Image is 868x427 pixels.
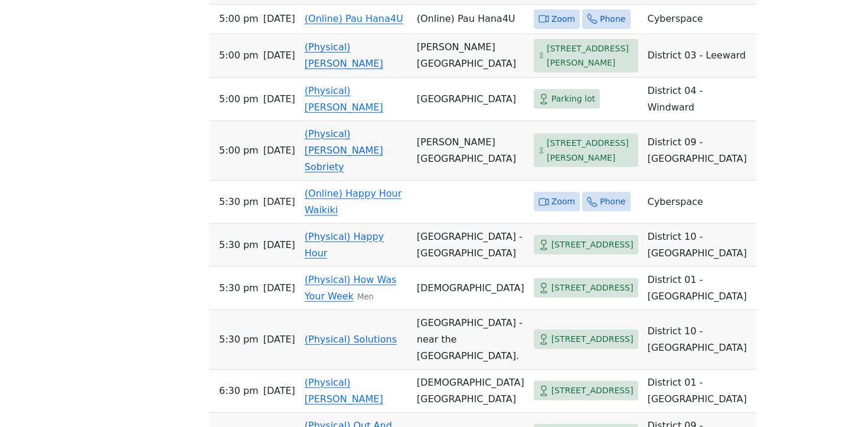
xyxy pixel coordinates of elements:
[412,224,529,267] td: [GEOGRAPHIC_DATA] - [GEOGRAPHIC_DATA]
[263,383,295,399] span: [DATE]
[643,267,756,310] td: District 01 - [GEOGRAPHIC_DATA]
[412,370,529,413] td: [DEMOGRAPHIC_DATA][GEOGRAPHIC_DATA]
[263,47,295,64] span: [DATE]
[412,267,529,310] td: [DEMOGRAPHIC_DATA]
[219,11,259,27] span: 5:00 PM
[219,383,259,399] span: 6:30 PM
[263,237,295,253] span: [DATE]
[263,331,295,348] span: [DATE]
[357,292,374,301] small: Men
[547,41,634,70] span: [STREET_ADDRESS][PERSON_NAME]
[305,85,383,113] a: (Physical) [PERSON_NAME]
[643,34,756,78] td: District 03 - Leeward
[412,34,529,78] td: [PERSON_NAME][GEOGRAPHIC_DATA]
[552,281,634,295] span: [STREET_ADDRESS]
[643,121,756,181] td: District 09 - [GEOGRAPHIC_DATA]
[305,188,402,216] a: (Online) Happy Hour Waikiki
[552,194,575,209] span: Zoom
[219,280,259,296] span: 5:30 PM
[600,12,625,27] span: Phone
[263,142,295,159] span: [DATE]
[600,194,625,209] span: Phone
[552,383,634,398] span: [STREET_ADDRESS]
[412,121,529,181] td: [PERSON_NAME][GEOGRAPHIC_DATA]
[263,11,295,27] span: [DATE]
[643,224,756,267] td: District 10 - [GEOGRAPHIC_DATA]
[412,78,529,121] td: [GEOGRAPHIC_DATA]
[305,231,384,259] a: (Physical) Happy Hour
[305,128,383,172] a: (Physical) [PERSON_NAME] Sobriety
[552,332,634,347] span: [STREET_ADDRESS]
[547,136,634,165] span: [STREET_ADDRESS][PERSON_NAME]
[643,370,756,413] td: District 01 - [GEOGRAPHIC_DATA]
[643,5,756,34] td: Cyberspace
[305,41,383,69] a: (Physical) [PERSON_NAME]
[263,280,295,296] span: [DATE]
[219,194,259,210] span: 5:30 PM
[219,237,259,253] span: 5:30 PM
[305,274,397,302] a: (Physical) How Was Your Week
[219,91,259,107] span: 5:00 PM
[305,377,383,405] a: (Physical) [PERSON_NAME]
[263,91,295,107] span: [DATE]
[412,310,529,370] td: [GEOGRAPHIC_DATA] - near the [GEOGRAPHIC_DATA].
[552,237,634,252] span: [STREET_ADDRESS]
[552,92,595,106] span: Parking lot
[219,47,259,64] span: 5:00 PM
[643,181,756,224] td: Cyberspace
[219,142,259,159] span: 5:00 PM
[219,331,259,348] span: 5:30 PM
[552,12,575,27] span: Zoom
[305,334,397,345] a: (Physical) Solutions
[643,310,756,370] td: District 10 - [GEOGRAPHIC_DATA]
[263,194,295,210] span: [DATE]
[643,78,756,121] td: District 04 - Windward
[412,5,529,34] td: (Online) Pau Hana4U
[305,13,403,24] a: (Online) Pau Hana4U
